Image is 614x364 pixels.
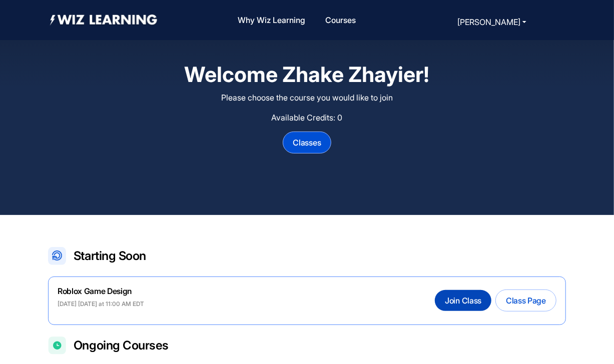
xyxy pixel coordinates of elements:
p: Please choose the course you would like to join [68,91,546,103]
a: Courses [321,9,360,31]
h2: Ongoing Courses [74,337,169,353]
p: Available Credits: 0 [68,111,546,123]
h2: Roblox Game Design [58,286,144,297]
button: Class Page [495,289,556,311]
button: [PERSON_NAME] [454,15,529,29]
button: Classes [283,131,332,153]
button: Join Class [435,290,491,311]
a: Why Wiz Learning [234,9,309,31]
h2: Welcome Zhake Zhayier! [68,61,546,88]
p: [DATE] [DATE] at 11:00 AM EDT [58,300,144,307]
h2: Starting Soon [74,248,146,263]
